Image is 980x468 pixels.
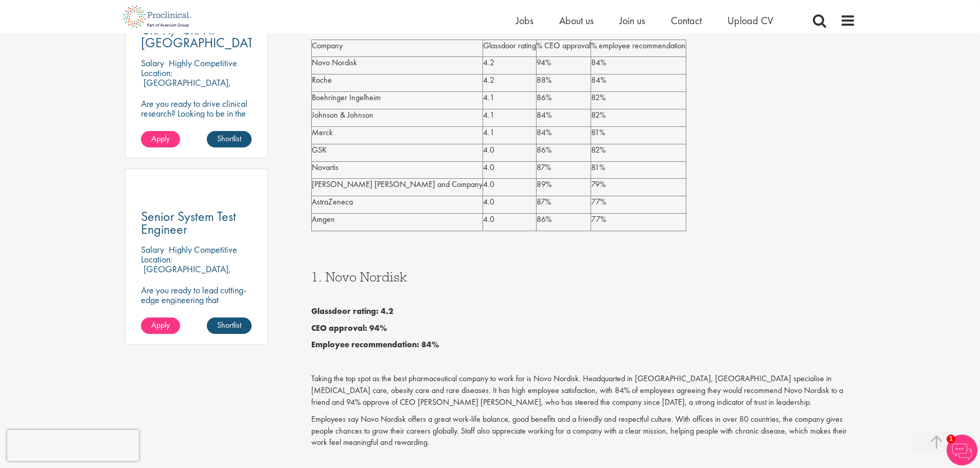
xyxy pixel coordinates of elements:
p: [PERSON_NAME] [PERSON_NAME] and Company [312,179,483,191]
p: % CEO approval [537,40,591,52]
p: 4.0 [483,144,536,156]
p: 87% [537,196,591,208]
p: 86% [537,214,591,226]
p: 86% [537,92,591,104]
p: 82% [591,109,686,121]
p: 77% [591,196,686,208]
p: Boehringer Ingelheim [312,92,483,104]
p: Employees say Novo Nordisk offers a great work-life balance, good benefits and a friendly and res... [311,414,856,449]
span: Apply [151,133,170,144]
p: Novo Nordisk [312,57,483,69]
p: Are you ready to lead cutting-edge engineering that accelerate clinical breakthroughs in biotech? [141,285,252,324]
p: GSK [312,144,483,156]
b: Employee recommendation: 84% [311,339,439,350]
iframe: reCAPTCHA [7,430,139,461]
span: Senior System Test Engineer [141,208,236,238]
p: Amgen [312,214,483,226]
a: Apply [141,131,180,147]
p: 4.0 [483,214,536,226]
p: % employee recommendation [591,40,686,52]
p: Glassdoor rating [483,40,536,52]
p: 89% [537,179,591,191]
span: Location: [141,67,172,79]
p: 87% [537,162,591,174]
p: 81% [591,127,686,139]
p: 4.0 [483,162,536,174]
p: [GEOGRAPHIC_DATA], [GEOGRAPHIC_DATA] [141,77,231,98]
p: Johnson & Johnson [312,109,483,121]
p: 84% [591,57,686,69]
a: CRA I/ CRA II - [GEOGRAPHIC_DATA] [141,24,252,49]
p: 84% [537,109,591,121]
p: 4.0 [483,196,536,208]
p: Novartis [312,162,483,174]
p: Highly Competitive [169,244,237,255]
p: 94% [537,57,591,69]
p: 81% [591,162,686,174]
p: AstraZeneca [312,196,483,208]
h3: 1. Novo Nordisk [311,270,856,284]
p: 86% [537,144,591,156]
p: 82% [591,144,686,156]
a: About us [559,14,594,27]
p: 84% [591,74,686,86]
p: [GEOGRAPHIC_DATA], [GEOGRAPHIC_DATA] [141,263,231,285]
p: Taking the top spot as the best pharmaceutical company to work for is Novo Nordisk. Headquarted i... [311,373,856,408]
p: 88% [537,74,591,86]
p: 4.1 [483,92,536,104]
a: Join us [619,14,645,27]
p: 82% [591,92,686,104]
p: 84% [537,127,591,139]
a: Jobs [516,14,533,27]
span: Salary [141,244,164,255]
span: 1 [947,435,955,443]
p: 77% [591,214,686,226]
a: Shortlist [207,131,252,147]
p: Company [312,40,483,52]
b: Glassdoor rating: 4.2 [311,306,394,316]
a: Senior System Test Engineer [141,210,252,236]
a: Upload CV [727,14,773,27]
p: 4.0 [483,179,536,191]
p: 4.2 [483,74,536,86]
b: CEO approval: 94% [311,323,387,333]
a: Shortlist [207,317,252,334]
p: Are you ready to drive clinical research? Looking to be in the heart of a company where precision... [141,99,252,138]
p: 4.1 [483,109,536,121]
a: Apply [141,317,180,334]
span: Apply [151,320,170,330]
span: Location: [141,253,172,265]
img: Chatbot [947,435,977,465]
p: Roche [312,74,483,86]
p: Merck [312,127,483,139]
p: Highly Competitive [169,57,237,69]
p: 4.2 [483,57,536,69]
span: CRA I/ CRA II - [GEOGRAPHIC_DATA] [141,21,265,51]
span: Salary [141,57,164,69]
a: Contact [671,14,702,27]
p: 4.1 [483,127,536,139]
p: 79% [591,179,686,191]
